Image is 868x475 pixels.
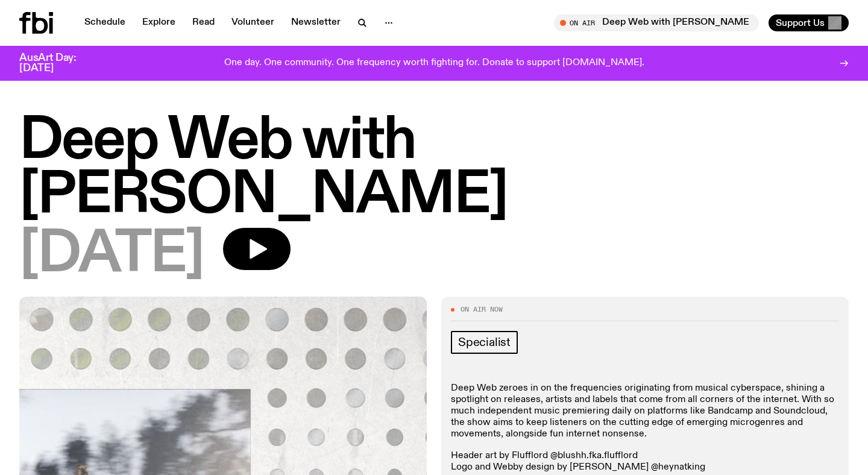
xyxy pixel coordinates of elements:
span: [DATE] [19,228,204,282]
p: Deep Web zeroes in on the frequencies originating from musical cyberspace, shining a spotlight on... [451,383,839,441]
a: Specialist [451,331,518,354]
a: Explore [135,14,183,31]
span: Specialist [458,336,511,349]
span: On Air Now [461,306,503,313]
h3: AusArt Day: [DATE] [19,53,96,74]
a: Volunteer [224,14,281,31]
button: Support Us [769,14,849,31]
span: Support Us [776,17,825,28]
p: Header art by Flufflord @blushh.fka.flufflord Logo and Webby design by [PERSON_NAME] @heynatking [451,450,839,473]
p: One day. One community. One frequency worth fighting for. Donate to support [DOMAIN_NAME]. [224,58,644,69]
button: On AirDeep Web with [PERSON_NAME] [554,14,759,31]
a: Read [185,14,222,31]
a: Schedule [77,14,133,31]
a: Newsletter [284,14,348,31]
h1: Deep Web with [PERSON_NAME] [19,115,849,223]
